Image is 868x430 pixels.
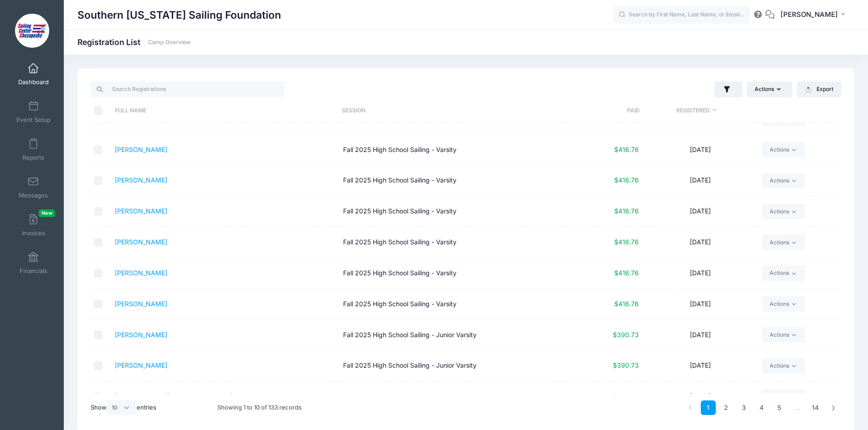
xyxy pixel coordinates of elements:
a: Camp Overview [148,39,190,46]
a: InvoicesNew [12,209,55,241]
h1: Registration List [77,37,190,47]
button: [PERSON_NAME] [775,5,854,25]
td: Fall 2025 High School Sailing - Varsity [339,289,567,320]
span: Financials [20,267,47,275]
h1: Southern [US_STATE] Sailing Foundation [77,5,281,25]
span: $416.76 [614,146,639,153]
img: Southern Maryland Sailing Foundation [15,14,49,48]
span: New [39,209,55,217]
span: Invoices [22,229,45,237]
span: $390.73 [613,392,639,400]
button: Export [797,81,841,97]
td: Fall 2025 High School Sailing - Varsity [339,165,567,196]
td: Fall 2025 High School Sailing - Junior Varsity [339,320,567,351]
a: Messages [12,172,55,203]
a: Actions [762,296,805,312]
td: Fall 2025 High School Sailing - Junior Varsity [339,350,567,381]
a: [PERSON_NAME] [115,331,167,339]
a: [PERSON_NAME] [115,361,167,369]
a: [PERSON_NAME] [115,238,167,246]
span: [PERSON_NAME] [781,10,838,20]
input: Search Registrations [91,81,284,97]
input: Search by First Name, Last Name, or Email... [613,6,750,24]
th: Paid: activate to sort column ascending [564,99,640,123]
a: 2 [719,400,734,415]
a: Actions [762,234,805,250]
span: Reports [22,154,44,162]
a: Actions [762,265,805,281]
td: [DATE] [643,258,758,289]
a: Dashboard [12,58,55,90]
label: Show entries [91,400,156,415]
th: Registered: activate to sort column ascending [640,99,753,123]
td: [DATE] [643,350,758,381]
a: [PERSON_NAME] [115,269,167,277]
a: Financials [12,247,55,279]
span: $390.73 [613,361,639,369]
td: [DATE] [643,320,758,351]
span: $416.76 [614,207,639,215]
td: [DATE] [643,227,758,258]
a: 5 [772,400,787,415]
a: Actions [762,142,805,157]
span: $416.76 [614,238,639,246]
a: Actions [762,358,805,374]
span: $416.76 [614,300,639,308]
select: Showentries [107,400,137,415]
span: Messages [19,192,48,199]
a: 3 [736,400,751,415]
th: Session: activate to sort column ascending [337,99,564,123]
td: [DATE] [643,165,758,196]
a: [PERSON_NAME] [115,146,167,153]
td: Fall 2025 High School Sailing - Varsity [339,135,567,166]
a: 1 [701,400,716,415]
td: [DATE] [643,381,758,412]
td: Fall 2025 High School Sailing - Junior Varsity [339,381,567,412]
a: Reports [12,134,55,166]
span: $416.76 [614,269,639,277]
th: Full Name: activate to sort column ascending [110,99,337,123]
span: $390.73 [613,331,639,339]
td: Fall 2025 High School Sailing - Varsity [339,227,567,258]
td: [DATE] [643,135,758,166]
td: Fall 2025 High School Sailing - Varsity [339,196,567,227]
a: Actions [762,327,805,343]
td: [DATE] [643,196,758,227]
a: Actions [762,173,805,188]
a: [PERSON_NAME] [115,207,167,215]
span: Event Setup [16,116,51,124]
a: [PERSON_NAME] [115,176,167,184]
a: 14 [807,400,823,415]
a: Actions [762,204,805,219]
a: Event Setup [12,96,55,128]
td: [DATE] [643,289,758,320]
a: 4 [754,400,769,415]
td: Fall 2025 High School Sailing - Varsity [339,258,567,289]
a: [PERSON_NAME] [115,300,167,308]
span: $416.76 [614,176,639,184]
span: Dashboard [18,78,49,86]
a: [PERSON_NAME][GEOGRAPHIC_DATA] [115,392,232,400]
a: Actions [762,389,805,405]
div: Showing 1 to 10 of 133 records [217,397,302,418]
button: Actions [747,81,792,97]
